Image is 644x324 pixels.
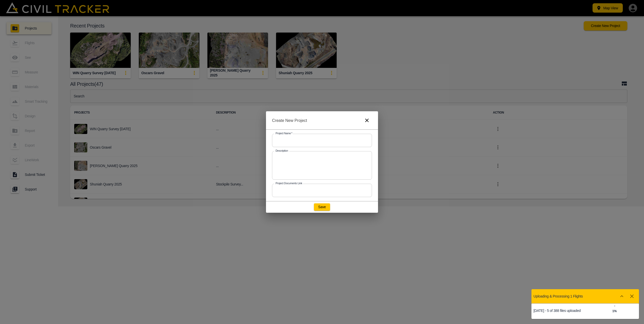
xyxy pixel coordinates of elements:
p: Uploading & Processing 1 Flights [533,294,583,298]
button: Show more [617,291,627,301]
strong: 1 % [612,309,616,313]
button: Save [314,203,330,210]
p: [DATE] - 5 of 388 files uploaded [533,309,585,313]
h6: Create New Project [272,118,307,123]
